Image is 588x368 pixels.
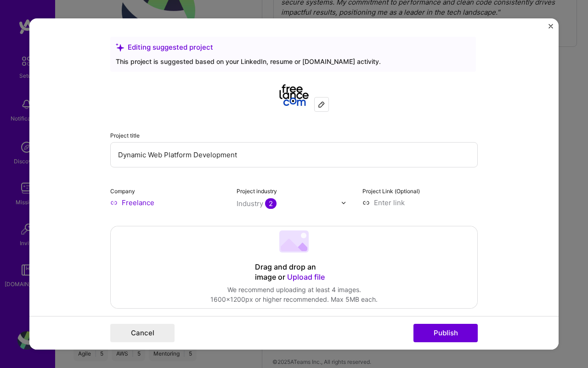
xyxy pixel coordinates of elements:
[362,198,478,207] input: Enter link
[237,199,277,208] div: Industry
[210,285,378,294] div: We recommend uploading at least 4 images.
[116,57,470,66] div: This project is suggested based on your LinkedIn, resume or [DOMAIN_NAME] activity.
[116,43,124,52] i: icon SuggestedTeams
[548,24,553,34] button: Close
[110,198,226,207] input: Enter name or website
[116,42,470,52] div: Editing suggested project
[110,226,478,309] div: Drag and drop an image or Upload fileWe recommend uploading at least 4 images.1600x1200px or high...
[413,324,478,342] button: Publish
[110,142,478,167] input: Enter the name of the project
[255,262,333,282] div: Drag and drop an image or
[287,272,325,282] span: Upload file
[210,294,378,304] div: 1600x1200px or higher recommended. Max 5MB each.
[362,188,420,195] label: Project Link (Optional)
[110,188,135,195] label: Company
[318,101,325,108] img: Edit
[315,98,328,111] div: Edit
[110,132,140,139] label: Project title
[341,200,346,206] img: drop icon
[265,198,277,209] span: 2
[237,188,277,195] label: Project industry
[277,79,311,112] img: Company logo
[110,324,175,342] button: Cancel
